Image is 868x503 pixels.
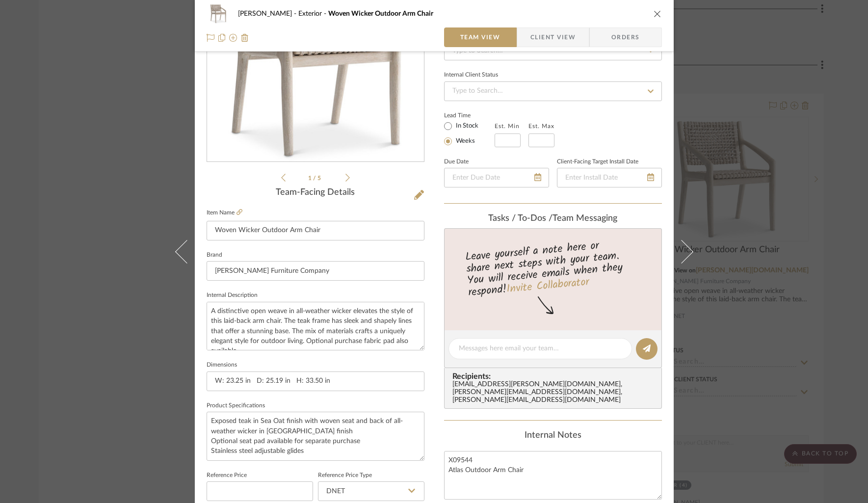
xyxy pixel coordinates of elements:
span: Exterior [298,10,328,17]
div: [EMAIL_ADDRESS][PERSON_NAME][DOMAIN_NAME] , [PERSON_NAME][EMAIL_ADDRESS][DOMAIN_NAME] , [PERSON_N... [452,381,658,404]
label: Reference Price Type [318,473,372,478]
label: Brand [207,253,222,258]
input: Enter the dimensions of this item [207,371,424,391]
img: 73ddf44e-e66e-40c0-8dd6-c9ffbc5238f3_48x40.jpg [207,4,230,24]
input: Enter Install Date [557,168,662,187]
button: close [653,9,662,18]
label: Lead Time [444,111,495,120]
span: Recipients: [452,372,658,381]
input: Enter Item Name [207,221,424,240]
label: Weeks [454,137,475,146]
label: Due Date [444,159,469,164]
span: Team View [460,27,500,47]
label: Client-Facing Target Install Date [557,159,638,164]
label: Dimensions [207,363,237,368]
span: 1 [308,175,313,181]
span: Orders [601,27,651,47]
span: Woven Wicker Outdoor Arm Chair [328,10,433,17]
div: Team-Facing Details [207,187,424,198]
div: Leave yourself a note here or share next steps with your team. You will receive emails when they ... [443,235,663,301]
input: Enter Due Date [444,168,549,187]
label: Est. Min [495,123,520,130]
span: Client View [530,27,576,47]
input: Enter Brand [207,261,424,281]
input: Type to Search… [444,81,662,101]
span: / [313,175,317,181]
label: Item Name [207,209,242,217]
label: Product Specifications [207,403,265,408]
img: Remove from project [241,34,249,42]
label: Internal Description [207,293,258,298]
label: Reference Price [207,473,247,478]
mat-radio-group: Select item type [444,120,495,147]
span: 5 [317,175,322,181]
label: In Stock [454,122,478,131]
span: [PERSON_NAME] [238,10,298,17]
a: Invite Collaborator [505,274,589,298]
label: Est. Max [528,123,554,130]
div: Internal Notes [444,430,662,441]
div: Internal Client Status [444,73,498,78]
div: team Messaging [444,213,662,224]
span: Tasks / To-Dos / [488,214,552,223]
